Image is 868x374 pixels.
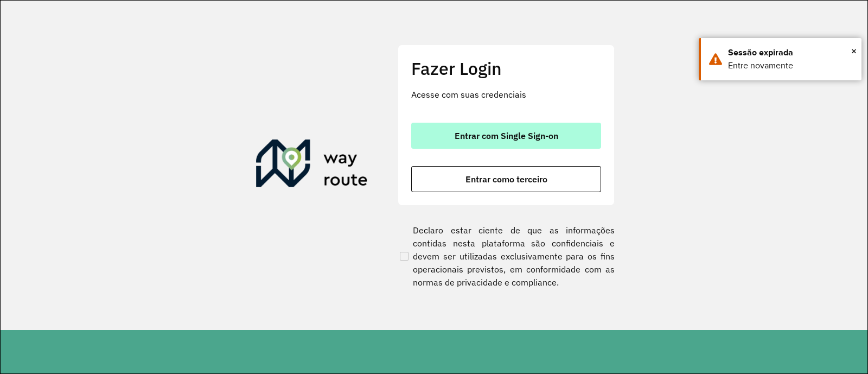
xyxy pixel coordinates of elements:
label: Declaro estar ciente de que as informações contidas nesta plataforma são confidenciais e devem se... [398,224,615,289]
span: Entrar com Single Sign-on [455,131,558,140]
button: Close [851,43,857,59]
div: Entre novamente [728,59,853,72]
div: Sessão expirada [728,46,853,59]
span: × [851,43,857,59]
span: Entrar como terceiro [465,175,547,183]
img: Roteirizador AmbevTech [256,140,368,192]
button: button [411,123,601,149]
p: Acesse com suas credenciais [411,88,601,101]
h2: Fazer Login [411,58,601,79]
button: button [411,166,601,192]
